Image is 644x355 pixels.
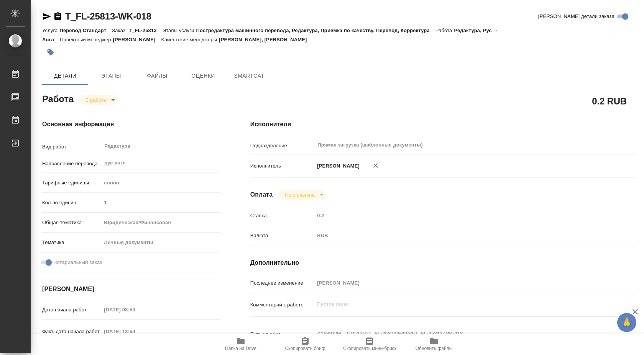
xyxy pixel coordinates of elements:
[129,28,163,33] p: T_FL-25813
[219,37,312,42] p: [PERSON_NAME], [PERSON_NAME]
[79,95,118,105] div: В работе
[101,197,219,208] input: Пустое поле
[225,346,256,351] span: Папка на Drive
[42,219,101,226] p: Общая тематика
[250,162,315,170] p: Исполнитель
[93,71,130,81] span: Этапы
[337,334,402,355] button: Скопировать мини-бриф
[101,236,219,249] div: Личные документы
[83,97,108,103] button: В работе
[250,279,315,287] p: Последнее изменение
[538,13,614,20] span: [PERSON_NAME] детали заказа
[314,229,603,242] div: RUB
[250,258,636,267] h4: Дополнительно
[273,334,337,355] button: Скопировать бриф
[185,71,222,81] span: Оценки
[42,199,101,207] p: Кол-во единиц
[53,12,62,21] button: Скопировать ссылку
[101,304,168,315] input: Пустое поле
[367,157,384,174] button: Удалить исполнителя
[163,28,196,33] p: Этапы услуги
[139,71,176,81] span: Файлы
[250,190,273,199] h4: Оплата
[209,334,273,355] button: Папка на Drive
[42,44,59,61] button: Добавить тэг
[112,28,128,33] p: Заказ:
[53,259,102,266] span: Нотариальный заказ
[250,301,315,309] p: Комментарий к работе
[60,37,113,42] p: Проектный менеджер
[101,216,219,229] div: Юридическая/Финансовая
[47,71,84,81] span: Детали
[250,142,315,150] p: Подразделение
[314,327,603,340] textarea: /Clients/FL_T/Orders/T_FL-25813/Edited/T_FL-25813-WK-018
[42,28,59,33] p: Услуга
[42,306,101,314] p: Дата начала работ
[402,334,466,355] button: Обновить файлы
[42,160,101,168] p: Направление перевода
[250,120,636,129] h4: Исполнители
[231,71,268,81] span: SmartCat
[42,91,74,105] h2: Работа
[42,328,101,335] p: Факт. дата начала работ
[59,28,112,33] p: Перевод Стандарт
[250,212,315,220] p: Ставка
[617,313,636,332] button: 🙏
[42,179,101,187] p: Тарифные единицы
[42,12,51,21] button: Скопировать ссылку для ЯМессенджера
[113,37,161,42] p: [PERSON_NAME]
[101,176,219,189] div: слово
[196,28,435,33] p: Постредактура машинного перевода, Редактура, Приёмка по качеству, Перевод, Корректура
[314,162,360,170] p: [PERSON_NAME]
[42,143,101,151] p: Вид работ
[283,192,317,198] button: Не оплачена
[620,314,633,331] span: 🙏
[435,28,454,33] p: Работа
[343,346,396,351] span: Скопировать мини-бриф
[42,285,220,294] h4: [PERSON_NAME]
[42,120,220,129] h4: Основная информация
[65,11,151,21] a: T_FL-25813-WK-018
[250,331,315,338] p: Путь на drive
[161,37,219,42] p: Клиентские менеджеры
[592,94,627,107] h2: 0.2 RUB
[416,346,453,351] span: Обновить файлы
[101,326,168,337] input: Пустое поле
[285,346,325,351] span: Скопировать бриф
[314,210,603,221] input: Пустое поле
[314,277,603,288] input: Пустое поле
[250,232,315,239] p: Валюта
[279,190,326,200] div: В работе
[42,239,101,246] p: Тематика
